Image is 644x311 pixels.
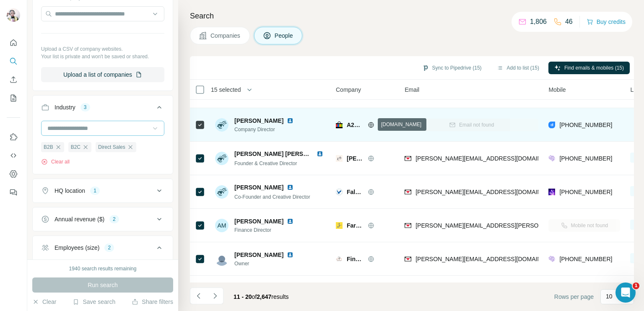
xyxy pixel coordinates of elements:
[215,185,229,199] img: Avatar
[234,161,297,166] span: Founder & Creative Director
[55,103,75,111] div: Industry
[565,17,573,27] p: 46
[336,86,361,94] span: Company
[7,185,20,200] button: Feedback
[347,154,364,163] span: [PERSON_NAME]
[210,31,241,40] span: Companies
[33,238,173,261] button: Employees (size)2
[548,154,555,163] img: provider people-data-labs logo
[41,158,70,166] button: Clear all
[190,10,634,22] h4: Search
[7,166,20,181] button: Dashboard
[405,86,419,94] span: Email
[109,215,119,223] div: 2
[234,194,310,200] span: Co-Founder and Creative Director
[548,255,555,263] img: provider people-data-labs logo
[55,244,99,252] div: Employees (size)
[548,62,630,74] button: Find emails & mobiles (15)
[215,219,229,232] div: AM
[32,298,56,306] button: Clear
[405,188,411,196] img: provider findymail logo
[405,255,411,263] img: provider findymail logo
[336,189,343,195] img: Logo of Falcon Enamelware
[73,298,115,306] button: Save search
[207,288,223,304] button: Navigate to next page
[287,184,293,191] img: LinkedIn logo
[287,117,293,124] img: LinkedIn logo
[71,143,80,151] span: B2C
[132,298,173,306] button: Share filters
[234,293,252,300] span: 11 - 20
[606,292,613,301] p: 10
[615,282,636,303] iframe: Intercom live chat
[415,256,563,262] span: [PERSON_NAME][EMAIL_ADDRESS][DOMAIN_NAME]
[98,143,125,151] span: Direct Sales
[405,221,411,230] img: provider findymail logo
[41,53,164,60] p: Your list is private and won't be saved or shared.
[416,62,488,74] button: Sync to Pipedrive (15)
[347,121,364,129] span: A2B Motors
[7,54,20,69] button: Search
[7,8,20,22] img: Avatar
[234,251,283,259] span: [PERSON_NAME]
[55,187,85,195] div: HQ location
[564,64,624,72] span: Find emails & mobiles (15)
[234,150,335,157] span: [PERSON_NAME] [PERSON_NAME]
[215,152,229,165] img: Avatar
[90,187,100,194] div: 1
[548,86,566,94] span: Mobile
[7,91,20,106] button: My lists
[211,86,241,94] span: 15 selected
[347,188,364,196] span: Falcon Enamelware
[548,188,555,196] img: provider wiza logo
[415,222,612,229] span: [PERSON_NAME][EMAIL_ADDRESS][PERSON_NAME][DOMAIN_NAME]
[33,209,173,229] button: Annual revenue ($)2
[7,130,20,145] button: Use Surfe on LinkedIn
[287,218,293,225] img: LinkedIn logo
[559,189,612,195] span: [PHONE_NUMBER]
[630,86,642,94] span: Lists
[33,181,173,201] button: HQ location1
[7,35,20,50] button: Quick start
[415,155,563,162] span: [PERSON_NAME][EMAIL_ADDRESS][DOMAIN_NAME]
[41,45,164,53] p: Upload a CSV of company websites.
[336,256,343,262] img: Logo of Find Me A Gift
[234,117,283,125] span: [PERSON_NAME]
[405,154,411,163] img: provider findymail logo
[554,293,594,301] span: Rows per page
[587,16,626,28] button: Buy credits
[80,104,90,111] div: 3
[347,221,364,230] span: Farmer Autocare
[234,226,297,234] span: Finance Director
[257,293,271,300] span: 2,647
[559,256,612,262] span: [PHONE_NUMBER]
[347,255,364,263] span: Find Me A Gift
[317,150,323,157] img: LinkedIn logo
[530,17,547,27] p: 1,806
[287,251,293,258] img: LinkedIn logo
[559,122,612,128] span: [PHONE_NUMBER]
[33,97,173,121] button: Industry3
[491,62,545,74] button: Add to list (15)
[44,143,53,151] span: B2B
[559,155,612,162] span: [PHONE_NUMBER]
[7,72,20,87] button: Enrich CSV
[215,252,229,266] img: Avatar
[215,118,229,132] img: Avatar
[633,282,639,289] span: 1
[336,122,343,128] img: Logo of A2B Motors
[336,155,343,162] img: Logo of Elizabeth Scarlett
[234,217,283,225] span: [PERSON_NAME]
[234,183,283,192] span: [PERSON_NAME]
[336,222,343,229] img: Logo of Farmer Autocare
[234,260,297,267] span: Owner
[104,244,114,251] div: 2
[234,293,289,300] span: results
[252,293,257,300] span: of
[415,189,563,195] span: [PERSON_NAME][EMAIL_ADDRESS][DOMAIN_NAME]
[275,31,294,40] span: People
[548,121,555,129] img: provider datagma logo
[7,148,20,163] button: Use Surfe API
[69,265,137,272] div: 1940 search results remaining
[55,215,104,223] div: Annual revenue ($)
